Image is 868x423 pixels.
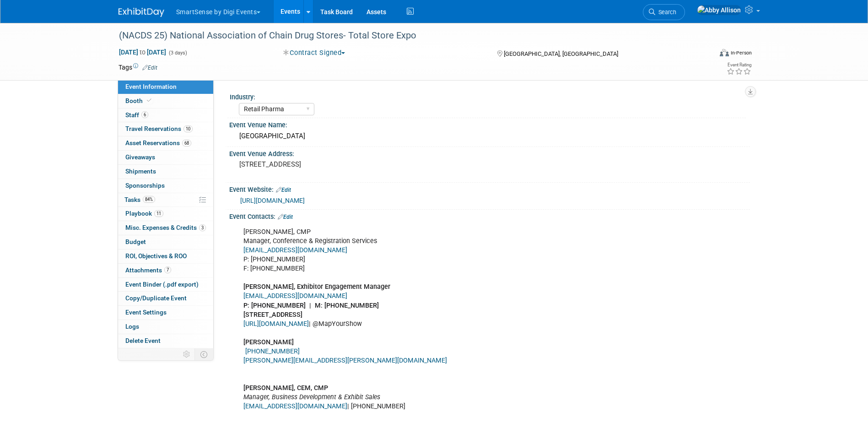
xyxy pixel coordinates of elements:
[118,136,213,150] a: Asset Reservations68
[236,129,743,143] div: [GEOGRAPHIC_DATA]
[118,80,213,94] a: Event Information
[243,246,347,254] a: [EMAIL_ADDRESS][DOMAIN_NAME]
[229,183,750,195] div: Event Website:
[243,402,347,410] a: [EMAIL_ADDRESS][DOMAIN_NAME]
[125,111,148,119] span: Staff
[504,50,618,57] span: [GEOGRAPHIC_DATA], [GEOGRAPHIC_DATA]
[118,320,213,334] a: Logs
[229,118,750,130] div: Event Venue Name:
[118,264,213,277] a: Attachments7
[179,348,195,360] td: Personalize Event Tab Strip
[658,48,752,61] div: Event Format
[125,139,191,146] span: Asset Reservations
[147,98,151,103] i: Booth reservation complete
[655,9,676,16] span: Search
[118,179,213,193] a: Sponsorships
[278,214,293,220] a: Edit
[199,224,206,231] span: 3
[276,187,291,193] a: Edit
[720,49,729,56] img: Format-Inperson.png
[125,125,193,132] span: Travel Reservations
[124,196,155,203] span: Tasks
[118,334,213,348] a: Delete Event
[125,266,171,274] span: Attachments
[118,108,213,122] a: Staff6
[125,309,167,316] span: Event Settings
[243,292,347,300] a: [EMAIL_ADDRESS][DOMAIN_NAME]
[119,48,167,56] span: [DATE] [DATE]
[143,196,155,203] span: 84%
[125,168,156,175] span: Shipments
[125,83,177,90] span: Event Information
[154,210,163,217] span: 11
[125,97,153,104] span: Booth
[243,384,328,392] b: [PERSON_NAME], CEM, CMP
[118,207,213,221] a: Playbook11
[125,210,163,217] span: Playbook
[239,160,436,168] pre: [STREET_ADDRESS]
[727,63,751,67] div: Event Rating
[118,165,213,179] a: Shipments
[119,8,164,17] img: ExhibitDay
[118,221,213,235] a: Misc. Expenses & Credits3
[183,125,193,132] span: 10
[125,323,139,330] span: Logs
[125,294,187,302] span: Copy/Duplicate Event
[116,27,698,44] div: (NACDS 25) National Association of Chain Drug Stores- Total Store Expo
[245,347,300,355] a: [PHONE_NUMBER]
[240,197,305,204] a: [URL][DOMAIN_NAME]
[118,235,213,249] a: Budget
[118,122,213,136] a: Travel Reservations10
[118,292,213,305] a: Copy/Duplicate Event
[118,151,213,164] a: Giveaways
[243,320,309,328] a: [URL][DOMAIN_NAME]
[142,65,157,71] a: Edit
[125,238,146,245] span: Budget
[643,4,685,20] a: Search
[138,49,147,56] span: to
[243,311,302,319] b: [STREET_ADDRESS]
[119,63,157,72] td: Tags
[118,193,213,207] a: Tasks84%
[243,357,447,364] a: [PERSON_NAME][EMAIL_ADDRESS][PERSON_NAME][DOMAIN_NAME]
[118,249,213,263] a: ROI, Objectives & ROO
[243,393,380,401] i: Manager, Business Development & Exhibit Sales
[280,48,349,58] button: Contract Signed
[730,49,752,56] div: In-Person
[125,281,199,288] span: Event Binder (.pdf export)
[229,147,750,158] div: Event Venue Address:
[243,283,390,291] b: [PERSON_NAME], Exhibitor Engagement Manager
[125,337,161,344] span: Delete Event
[164,266,171,273] span: 7
[125,182,165,189] span: Sponsorships
[230,90,746,102] div: Industry:
[118,306,213,320] a: Event Settings
[243,338,294,346] b: [PERSON_NAME]
[168,50,187,56] span: (3 days)
[243,302,379,309] b: P: [PHONE_NUMBER] | M: [PHONE_NUMBER]
[125,224,206,231] span: Misc. Expenses & Credits
[125,252,187,260] span: ROI, Objectives & ROO
[141,111,148,118] span: 6
[125,153,155,161] span: Giveaways
[118,278,213,292] a: Event Binder (.pdf export)
[229,210,750,222] div: Event Contacts:
[118,94,213,108] a: Booth
[182,140,191,146] span: 68
[697,5,741,15] img: Abby Allison
[194,348,213,360] td: Toggle Event Tabs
